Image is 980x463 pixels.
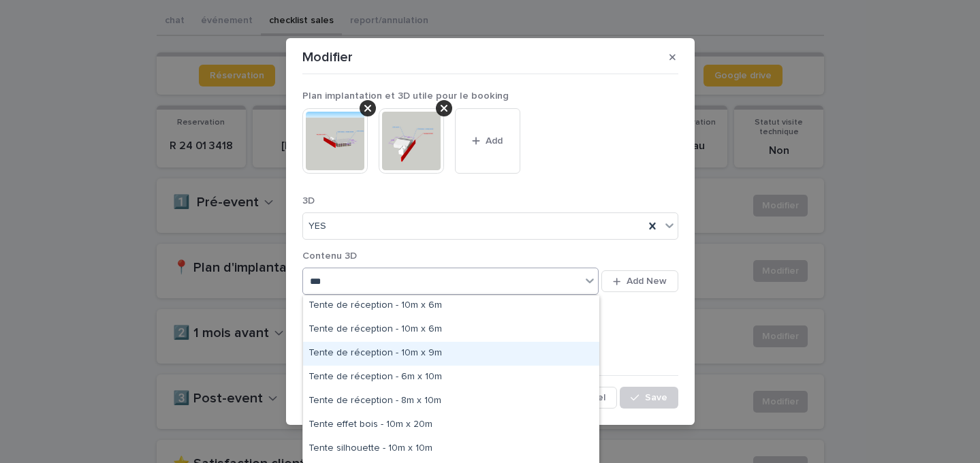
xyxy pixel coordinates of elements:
[302,251,357,261] span: Contenu 3D
[302,49,353,65] p: Modifier
[303,389,599,413] div: Tente de réception - 8m x 10m
[455,108,520,174] button: Add
[303,342,599,366] div: Tente de réception - 10m x 9m
[645,393,667,402] span: Save
[601,270,678,292] button: Add New
[302,91,509,101] span: Plan implantation et 3D utile pour le booking
[303,318,599,342] div: Tente de réception - 10m x 6m
[303,366,599,389] div: Tente de réception - 6m x 10m
[309,219,326,234] span: YES
[303,437,599,461] div: Tente silhouette - 10m x 10m
[627,276,667,286] span: Add New
[303,413,599,437] div: Tente effet bois - 10m x 20m
[486,136,503,146] span: Add
[303,294,599,318] div: Tente de réception - 10m x 6m
[302,196,315,206] span: 3D
[620,387,678,409] button: Save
